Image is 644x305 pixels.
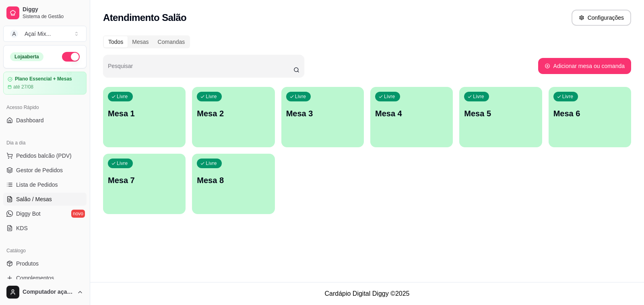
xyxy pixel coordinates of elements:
[3,149,87,162] button: Pedidos balcão (PDV)
[3,257,87,270] a: Produtos
[16,224,28,232] span: KDS
[473,93,484,100] p: Livre
[104,36,128,47] div: Todos
[153,36,190,47] div: Comandas
[553,108,626,119] p: Mesa 6
[103,87,186,147] button: LivreMesa 1
[192,154,275,214] button: LivreMesa 8
[103,11,186,24] h2: Atendimento Salão
[3,26,87,42] button: Select a team
[3,101,87,114] div: Acesso Rápido
[562,93,574,100] p: Livre
[206,160,217,167] p: Livre
[16,152,72,160] span: Pedidos balcão (PDV)
[117,93,128,100] p: Livre
[13,84,33,90] article: até 27/08
[3,282,87,302] button: Computador açaí Mix
[62,52,80,62] button: Alterar Status
[572,10,631,26] button: Configurações
[10,30,18,38] span: A
[197,175,270,186] p: Mesa 8
[3,272,87,284] a: Complementos
[549,87,631,147] button: LivreMesa 6
[3,114,87,127] a: Dashboard
[538,58,631,74] button: Adicionar mesa ou comanda
[286,108,359,119] p: Mesa 3
[459,87,542,147] button: LivreMesa 5
[370,87,453,147] button: LivreMesa 4
[3,222,87,235] a: KDS
[3,193,87,206] a: Salão / Mesas
[16,195,52,203] span: Salão / Mesas
[117,160,128,167] p: Livre
[3,3,87,23] a: DiggySistema de Gestão
[90,282,644,305] footer: Cardápio Digital Diggy © 2025
[3,72,87,95] a: Plano Essencial + Mesasaté 27/08
[3,164,87,177] a: Gestor de Pedidos
[3,207,87,220] a: Diggy Botnovo
[464,108,537,119] p: Mesa 5
[295,93,306,100] p: Livre
[206,93,217,100] p: Livre
[16,116,44,124] span: Dashboard
[108,65,293,73] input: Pesquisar
[16,166,63,174] span: Gestor de Pedidos
[16,210,41,218] span: Diggy Bot
[16,274,54,282] span: Complementos
[128,36,153,47] div: Mesas
[103,154,186,214] button: LivreMesa 7
[10,52,43,61] div: Loja aberta
[23,289,74,296] span: Computador açaí Mix
[108,108,181,119] p: Mesa 1
[197,108,270,119] p: Mesa 2
[375,108,448,119] p: Mesa 4
[108,175,181,186] p: Mesa 7
[3,244,87,257] div: Catálogo
[3,178,87,191] a: Lista de Pedidos
[16,181,58,189] span: Lista de Pedidos
[384,93,395,100] p: Livre
[192,87,275,147] button: LivreMesa 2
[15,76,72,82] article: Plano Essencial + Mesas
[23,6,83,13] span: Diggy
[25,30,51,38] div: Açaí Mix ...
[281,87,364,147] button: LivreMesa 3
[23,13,83,20] span: Sistema de Gestão
[3,136,87,149] div: Dia a dia
[16,260,39,268] span: Produtos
